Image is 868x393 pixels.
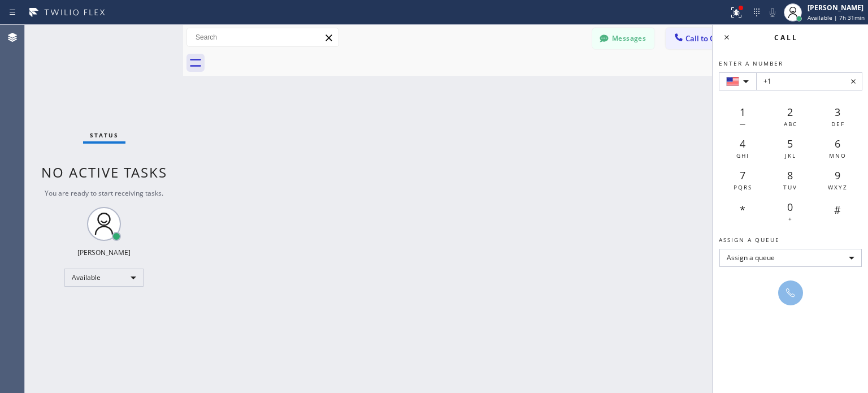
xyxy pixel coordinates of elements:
[666,28,752,49] button: Call to Customer
[787,105,793,119] span: 2
[64,269,144,287] div: Available
[719,236,780,244] span: Assign a queue
[785,152,796,159] span: JKL
[41,163,167,182] span: No active tasks
[787,137,793,150] span: 5
[835,169,840,182] span: 9
[774,33,798,42] span: Call
[787,169,793,182] span: 8
[187,28,338,46] input: Search
[765,5,780,20] button: Mute
[835,137,840,150] span: 6
[834,203,841,217] span: #
[784,120,797,128] span: ABC
[740,137,745,150] span: 4
[592,28,654,49] button: Messages
[90,131,119,139] span: Status
[808,3,865,12] div: [PERSON_NAME]
[788,215,793,223] span: +
[740,169,745,182] span: 7
[787,200,793,214] span: 0
[45,188,163,198] span: You are ready to start receiving tasks.
[740,105,745,119] span: 1
[719,249,862,267] div: Assign a queue
[783,183,797,191] span: TUV
[740,120,747,128] span: —
[719,59,783,67] span: Enter a number
[829,152,847,159] span: MNO
[831,120,845,128] span: DEF
[734,183,752,191] span: PQRS
[685,33,745,44] span: Call to Customer
[835,105,840,119] span: 3
[828,183,848,191] span: WXYZ
[736,152,749,159] span: GHI
[77,248,131,257] div: [PERSON_NAME]
[808,14,865,21] span: Available | 7h 31min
